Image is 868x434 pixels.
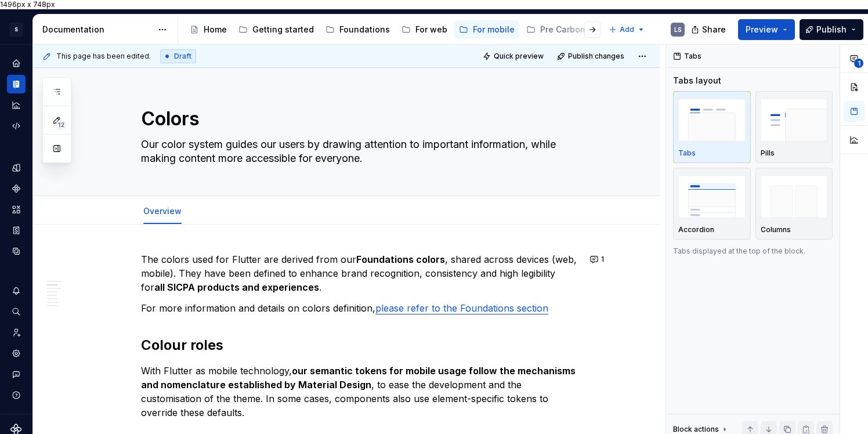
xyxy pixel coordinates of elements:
button: Quick preview [479,48,549,64]
a: please refer to the Foundations section [375,302,548,314]
button: Contact support [7,365,26,384]
span: Add [620,25,634,34]
a: Foundations [321,20,395,39]
span: 1 [854,59,863,68]
textarea: Our color system guides our users by drawing attention to important information, while making con... [139,135,577,168]
div: Foundations [339,24,390,35]
a: Components [7,179,26,198]
p: Accordion [678,225,714,234]
p: Columns [761,225,791,234]
div: Home [204,24,227,35]
div: Block actions [673,425,719,434]
span: 12 [56,120,66,129]
span: Publish [816,24,847,35]
img: placeholder [761,175,828,218]
a: For mobile [454,20,519,39]
p: Tabs [678,149,696,158]
strong: our semantic tokens for mobile usage follow the mechanisms and nomenclature established by Materi... [141,365,578,390]
button: Notifications [7,281,26,300]
p: The colors used for Flutter are derived from our , shared across devices (web, mobile). They have... [141,252,580,294]
button: placeholderTabs [673,91,751,163]
span: Preview [746,24,778,35]
a: Data sources [7,242,26,261]
div: For web [415,24,447,35]
div: Pre Carbon [540,24,585,35]
button: 1 [587,251,609,267]
div: Getting started [252,24,314,35]
div: For mobile [473,24,515,35]
div: Documentation [42,24,152,35]
strong: all SICPA products and experiences [154,281,319,293]
span: Quick preview [494,52,544,61]
span: Draft [174,52,191,61]
img: placeholder [678,175,746,218]
a: Pre Carbon [522,20,603,39]
button: S [2,17,30,42]
div: Page tree [185,18,603,41]
p: With Flutter as mobile technology, , to ease the development and the customisation of the theme. ... [141,364,580,419]
textarea: Colors [139,105,577,133]
strong: Foundations colors [356,254,445,265]
a: Overview [143,206,182,216]
span: Share [702,24,726,35]
span: 1 [601,255,604,264]
div: S [9,23,23,37]
img: placeholder [678,99,746,141]
button: Publish [800,19,863,40]
a: Invite team [7,323,26,342]
button: Share [685,19,733,40]
p: Pills [761,149,775,158]
span: Publish changes [568,52,624,61]
p: For more information and details on colors definition, [141,301,580,315]
div: LS [674,25,682,34]
a: Assets [7,200,26,219]
a: Home [185,20,232,39]
p: Tabs displayed at the top of the block. [673,247,833,256]
a: Home [7,54,26,73]
button: Publish changes [554,48,630,64]
button: Add [605,21,649,38]
a: Settings [7,344,26,363]
button: placeholderPills [755,91,833,163]
a: Design tokens [7,158,26,177]
a: Storybook stories [7,221,26,240]
a: Code automation [7,117,26,135]
button: Search ⌘K [7,302,26,321]
span: This page has been edited. [56,52,151,61]
button: placeholderColumns [755,168,833,240]
img: placeholder [761,99,828,141]
button: Preview [738,19,795,40]
h2: Colour roles [141,336,580,355]
button: placeholderAccordion [673,168,751,240]
a: For web [397,20,452,39]
a: Getting started [234,20,319,39]
div: Tabs layout [673,75,721,86]
a: Analytics [7,96,26,114]
a: Documentation [7,75,26,93]
div: Overview [139,198,186,223]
